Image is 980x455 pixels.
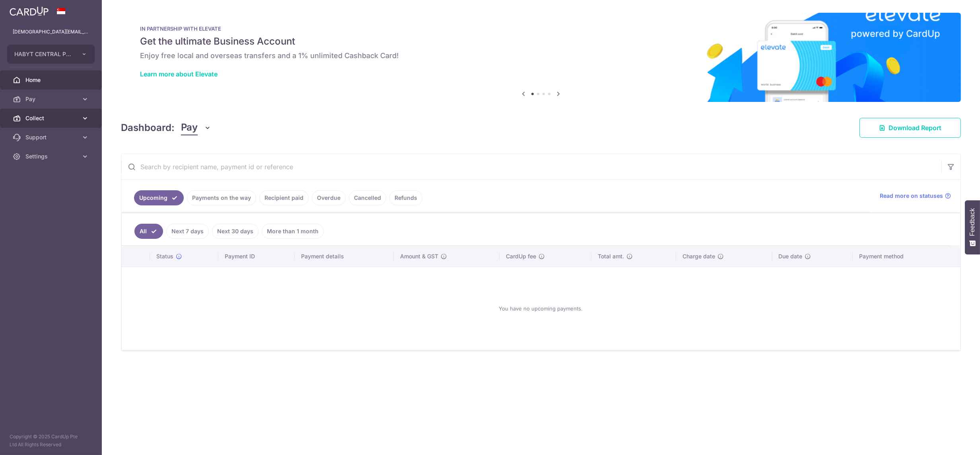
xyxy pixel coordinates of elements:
span: Pay [181,120,198,135]
a: More than 1 month [262,224,324,239]
span: Amount & GST [400,252,438,260]
p: [DEMOGRAPHIC_DATA][EMAIL_ADDRESS][DOMAIN_NAME] [13,28,89,36]
a: Download Report [859,118,961,138]
span: HABYT CENTRAL PTE. LTD. [14,50,73,58]
th: Payment ID [218,246,295,267]
h4: Dashboard: [121,121,175,135]
span: Feedback [969,208,976,236]
a: Next 30 days [212,224,259,239]
span: Settings [25,152,78,160]
span: CardUp fee [506,252,536,260]
a: Next 7 days [166,224,209,239]
span: Charge date [682,252,715,260]
th: Payment details [295,246,394,267]
span: Read more on statuses [880,192,943,200]
div: You have no upcoming payments. [131,273,951,344]
span: Pay [25,95,78,103]
a: Overdue [312,190,346,205]
button: Feedback - Show survey [965,200,980,254]
p: IN PARTNERSHIP WITH ELEVATE [140,25,942,32]
span: Download Report [889,123,941,133]
a: Read more on statuses [880,192,951,200]
input: Search by recipient name, payment id or reference [121,154,941,180]
span: Total amt. [598,252,624,260]
img: Renovation banner [121,13,961,102]
span: Home [25,76,78,84]
button: Pay [181,120,212,135]
a: Recipient paid [259,190,309,205]
h6: Enjoy free local and overseas transfers and a 1% unlimited Cashback Card! [140,51,942,61]
a: Payments on the way [187,190,256,205]
a: Upcoming [134,190,184,205]
a: All [134,224,163,239]
span: Help [18,6,34,13]
span: Status [156,252,173,260]
span: Collect [25,114,78,122]
a: Learn more about Elevate [140,70,218,78]
button: HABYT CENTRAL PTE. LTD. [7,45,95,64]
th: Payment method [853,246,960,267]
a: Cancelled [349,190,386,205]
a: Refunds [389,190,422,205]
h5: Get the ultimate Business Account [140,35,942,48]
span: Support [25,133,78,141]
img: CardUp [10,6,49,16]
span: Due date [779,252,803,260]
